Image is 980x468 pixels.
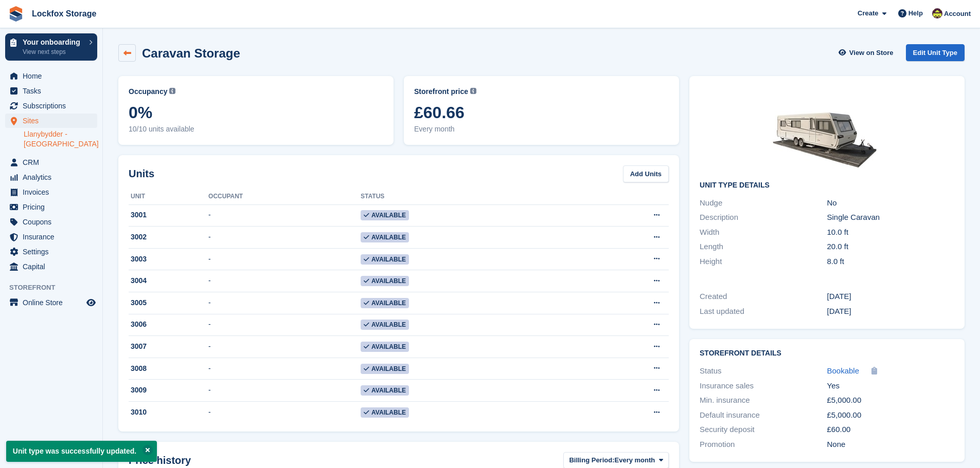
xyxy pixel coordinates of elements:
[23,185,84,199] span: Invoices
[5,259,97,274] a: menu
[9,283,102,293] span: Storefront
[129,341,208,352] div: 3007
[129,453,191,468] span: Price history
[5,200,97,214] a: menu
[5,170,97,184] a: menu
[5,155,97,170] a: menu
[23,69,84,83] span: Home
[208,227,361,249] td: -
[414,124,669,135] span: Every month
[827,395,954,406] div: £5,000.00
[361,189,574,205] th: Status
[827,380,954,392] div: Yes
[414,103,669,122] span: £60.66
[5,215,97,229] a: menu
[129,189,208,205] th: Unit
[849,48,894,58] span: View on Store
[700,212,827,223] div: Description
[208,358,361,380] td: -
[208,248,361,270] td: -
[208,314,361,336] td: -
[23,215,84,229] span: Coupons
[932,8,942,18] img: Dan Shepherd
[23,230,84,244] span: Insurance
[944,9,971,19] span: Account
[700,256,827,268] div: Height
[23,155,84,170] span: CRM
[23,295,84,310] span: Online Store
[623,165,669,182] a: Add Units
[827,424,954,436] div: £60.00
[129,103,383,122] span: 0%
[129,254,208,265] div: 3003
[208,336,361,358] td: -
[85,296,97,309] a: Preview store
[361,232,409,242] span: Available
[5,245,97,259] a: menu
[208,189,361,205] th: Occupant
[129,166,154,181] h2: Units
[208,204,361,227] td: -
[827,256,954,268] div: 8.0 ft
[827,227,954,238] div: 10.0 ft
[142,46,240,60] h2: Caravan Storage
[700,409,827,421] div: Default insurance
[700,424,827,436] div: Security deposit
[827,197,954,209] div: No
[827,365,860,377] a: Bookable
[414,86,468,97] span: Storefront price
[700,197,827,209] div: Nudge
[700,439,827,451] div: Promotion
[208,380,361,402] td: -
[700,365,827,377] div: Status
[129,297,208,308] div: 3005
[700,380,827,392] div: Insurance sales
[361,254,409,265] span: Available
[5,295,97,310] a: menu
[169,88,175,94] img: icon-info-grey-7440780725fd019a000dd9b08b2336e03edf1995a4989e88bcd33f0948082b44.svg
[24,129,97,149] a: Llanybydder - [GEOGRAPHIC_DATA]
[129,86,167,97] span: Occupancy
[129,124,383,135] span: 10/10 units available
[23,99,84,113] span: Subscriptions
[827,241,954,253] div: 20.0 ft
[129,407,208,418] div: 3010
[908,8,923,18] span: Help
[8,6,24,22] img: stora-icon-8386f47178a22dfd0bd8f6a31ec36ba5ce8667c1dd55bd0f319d3a0aa187defe.svg
[361,364,409,374] span: Available
[361,342,409,352] span: Available
[23,47,84,57] p: View next steps
[5,33,97,61] a: Your onboarding View next steps
[470,88,476,94] img: icon-info-grey-7440780725fd019a000dd9b08b2336e03edf1995a4989e88bcd33f0948082b44.svg
[23,245,84,259] span: Settings
[23,259,84,274] span: Capital
[129,319,208,330] div: 3006
[827,366,860,375] span: Bookable
[361,298,409,308] span: Available
[129,385,208,396] div: 3009
[827,291,954,303] div: [DATE]
[700,181,954,190] h2: Unit Type details
[700,395,827,406] div: Min. insurance
[23,200,84,214] span: Pricing
[5,84,97,98] a: menu
[6,441,157,462] p: Unit type was successfully updated.
[361,407,409,418] span: Available
[750,86,904,173] img: Caravan%20-%20R.jpg
[208,402,361,423] td: -
[700,241,827,253] div: Length
[361,320,409,330] span: Available
[827,439,954,451] div: None
[858,8,878,18] span: Create
[208,270,361,292] td: -
[700,306,827,317] div: Last updated
[5,69,97,83] a: menu
[208,292,361,314] td: -
[5,99,97,113] a: menu
[361,276,409,286] span: Available
[827,212,954,223] div: Single Caravan
[129,363,208,374] div: 3008
[361,385,409,396] span: Available
[906,44,965,61] a: Edit Unit Type
[23,84,84,98] span: Tasks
